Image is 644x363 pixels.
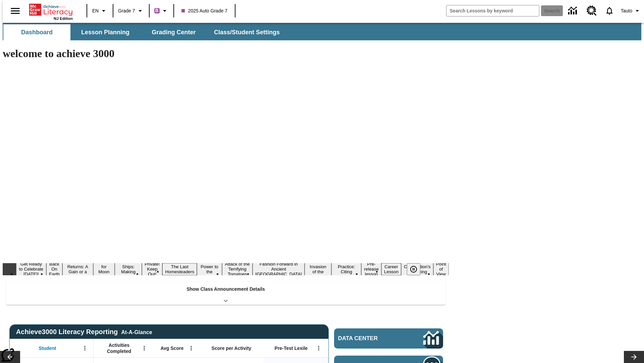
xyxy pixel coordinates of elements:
span: Pre-Test Lexile [275,345,308,351]
button: Slide 10 Fashion Forward in Ancient Rome [253,260,305,278]
button: Slide 7 The Last Homesteaders [162,263,197,275]
button: Slide 2 Back On Earth [46,260,62,278]
button: Grade: Grade 7, Select a grade [115,5,147,17]
button: Boost Class color is purple. Change class color [152,5,171,17]
button: Pause [407,263,420,275]
span: Activities Completed [97,342,141,354]
button: Open Menu [314,343,324,353]
button: Slide 16 Point of View [433,260,449,278]
a: Notifications [601,2,618,19]
button: Slide 8 Solar Power to the People [197,258,222,280]
span: 2025 Auto Grade 7 [181,7,228,14]
a: Data Center [564,2,583,20]
button: Class/Student Settings [209,24,285,40]
button: Dashboard [3,24,70,40]
h1: welcome to achieve 3000 [3,47,449,60]
span: Student [39,345,56,351]
button: Slide 14 Career Lesson [381,263,401,275]
div: Pause [407,263,427,275]
div: Home [29,2,73,21]
button: Slide 13 Pre-release lesson [361,260,381,278]
a: Home [29,3,73,16]
button: Open Menu [80,343,90,353]
input: search field [446,5,539,16]
button: Open Menu [139,343,149,353]
span: EN [92,7,99,14]
div: SubNavbar [3,24,286,40]
a: Data Center [334,328,443,349]
button: Slide 3 Free Returns: A Gain or a Drain? [62,258,93,280]
button: Slide 6 Private! Keep Out! [142,260,162,278]
span: Tauto [621,7,632,14]
button: Slide 1 Get Ready to Celebrate Juneteenth! [16,260,46,278]
span: B [155,6,159,15]
button: Lesson carousel, Next [624,351,644,363]
p: Show Class Announcement Details [186,286,265,293]
div: Show Class Announcement Details [6,282,445,305]
button: Slide 5 Cruise Ships: Making Waves [115,258,142,280]
button: Slide 12 Mixed Practice: Citing Evidence [331,258,361,280]
span: Achieve3000 Literacy Reporting [16,328,152,336]
span: Score per Activity [212,345,252,351]
span: Data Center [338,335,401,342]
button: Slide 15 The Constitution's Balancing Act [401,258,433,280]
button: Slide 4 Time for Moon Rules? [93,258,115,280]
a: Resource Center, Will open in new tab [583,2,601,20]
div: SubNavbar [3,23,641,40]
button: Open Menu [186,343,196,353]
button: Open side menu [5,1,25,21]
button: Slide 11 The Invasion of the Free CD [305,258,331,280]
span: Grade 7 [118,7,135,14]
div: At-A-Glance [121,328,152,335]
button: Profile/Settings [618,5,644,17]
span: Avg Score [160,345,183,351]
button: Grading Center [140,24,207,40]
button: Lesson Planning [72,24,139,40]
button: Slide 9 Attack of the Terrifying Tomatoes [222,260,253,278]
button: Language: EN, Select a language [89,5,111,17]
span: NJ Edition [54,16,73,21]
